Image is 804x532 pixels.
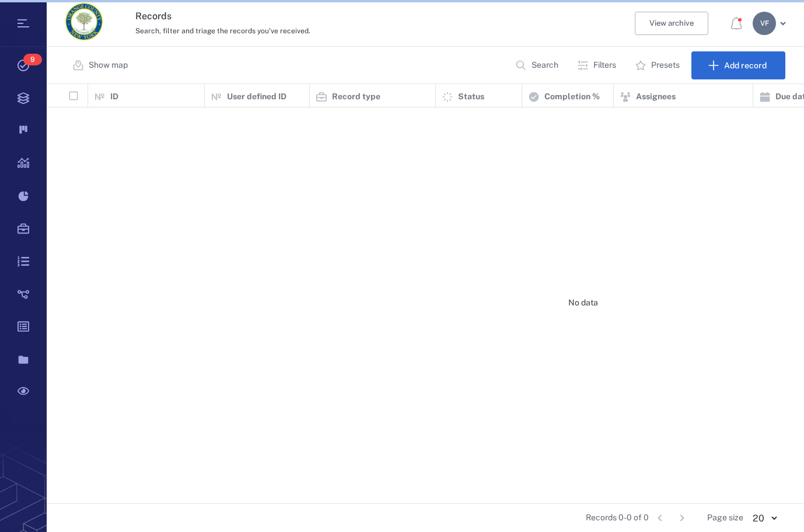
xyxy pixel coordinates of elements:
[332,91,380,103] p: Record type
[23,54,42,65] span: 9
[635,12,708,35] button: View archive
[753,12,790,35] button: VF
[743,512,785,525] div: 20
[707,512,743,524] span: Page size
[649,509,693,527] nav: pagination navigation
[458,91,484,103] p: Status
[110,91,118,103] p: ID
[65,3,103,40] img: Orange County Planning Department logo
[508,51,568,79] button: Search
[593,60,616,71] p: Filters
[570,51,625,79] button: Filters
[135,27,310,35] span: Search, filter and triage the records you've received.
[691,51,785,79] button: Add record
[65,51,137,79] button: Show map
[753,12,776,35] div: V F
[532,60,558,71] p: Search
[628,51,689,79] button: Presets
[227,91,286,103] p: User defined ID
[651,60,680,71] p: Presets
[65,3,103,44] a: Go home
[135,9,518,23] h3: Records
[89,60,128,71] p: Show map
[586,512,649,524] span: Records 0-0 of 0
[544,91,600,103] p: Completion %
[636,91,676,103] p: Assignees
